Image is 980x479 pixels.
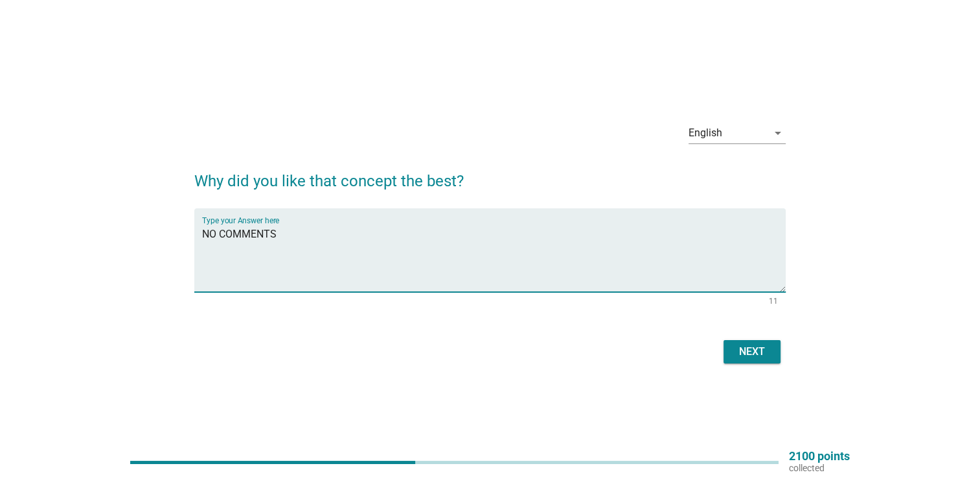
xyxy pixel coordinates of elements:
[769,297,778,305] div: 11
[724,340,781,363] button: Next
[689,127,722,139] div: English
[734,344,770,360] div: Next
[789,462,850,474] p: collected
[202,224,786,292] textarea: Type your Answer here
[770,125,786,141] i: arrow_drop_down
[194,156,786,193] h2: Why did you like that concept the best?
[789,450,850,462] p: 2100 points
